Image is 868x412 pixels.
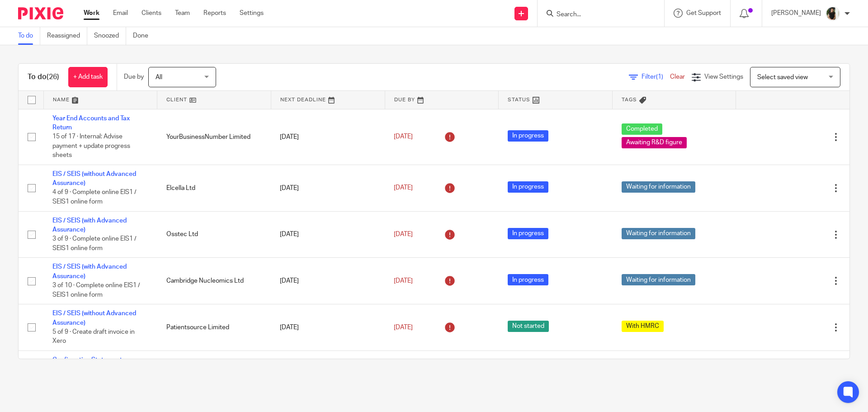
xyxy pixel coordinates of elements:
[394,133,413,140] span: [DATE]
[271,165,385,211] td: [DATE]
[124,72,144,81] p: Due by
[157,211,271,258] td: Osstec Ltd
[157,109,271,165] td: YourBusinessNumber Limited
[240,9,264,18] a: Settings
[52,218,127,233] a: EIS / SEIS (with Advanced Assurance)
[622,97,637,102] span: Tags
[556,11,637,19] input: Search
[52,115,130,131] a: Year End Accounts and Tax Return
[52,236,137,252] span: 3 of 9 · Complete online EIS1 / SEIS1 online form
[52,171,136,186] a: EIS / SEIS (without Advanced Assurance)
[508,181,548,193] span: In progress
[622,137,687,148] span: Awaiting R&D figure
[642,74,670,80] span: Filter
[508,274,548,285] span: In progress
[622,123,662,135] span: Completed
[52,357,122,363] a: Confirmation Statement
[52,189,137,205] span: 4 of 9 · Complete online EIS1 / SEIS1 online form
[656,74,663,80] span: (1)
[52,282,140,298] span: 3 of 10 · Complete online EIS1 / SEIS1 online form
[757,74,808,81] span: Select saved view
[508,130,548,142] span: In progress
[826,6,840,21] img: Janice%20Tang.jpeg
[175,9,190,18] a: Team
[94,27,126,45] a: Snoozed
[508,321,549,332] span: Not started
[394,231,413,237] span: [DATE]
[508,228,548,239] span: In progress
[18,27,40,45] a: To do
[704,74,743,80] span: View Settings
[133,27,155,45] a: Done
[394,324,413,331] span: [DATE]
[47,73,59,81] span: (26)
[394,278,413,284] span: [DATE]
[394,185,413,191] span: [DATE]
[68,67,108,87] a: + Add task
[52,310,136,326] a: EIS / SEIS (without Advanced Assurance)
[203,9,226,18] a: Reports
[84,9,99,18] a: Work
[47,27,87,45] a: Reassigned
[52,264,127,279] a: EIS / SEIS (with Advanced Assurance)
[157,350,271,388] td: Faro Fashion Ltd
[52,133,130,158] span: 15 of 17 · Internal: Advise payment + update progress sheets
[771,9,821,18] p: [PERSON_NAME]
[271,211,385,258] td: [DATE]
[157,258,271,304] td: Cambridge Nucleomics Ltd
[622,228,695,239] span: Waiting for information
[670,74,685,80] a: Clear
[271,109,385,165] td: [DATE]
[157,165,271,211] td: Elcella Ltd
[18,7,63,19] img: Pixie
[622,181,695,193] span: Waiting for information
[157,304,271,351] td: Patientsource Limited
[686,10,721,16] span: Get Support
[622,321,664,332] span: With HMRC
[113,9,128,18] a: Email
[271,350,385,388] td: [DATE]
[142,9,161,18] a: Clients
[271,304,385,351] td: [DATE]
[622,274,695,285] span: Waiting for information
[28,72,59,82] h1: To do
[156,74,162,81] span: All
[271,258,385,304] td: [DATE]
[52,329,135,345] span: 5 of 9 · Create draft invoice in Xero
